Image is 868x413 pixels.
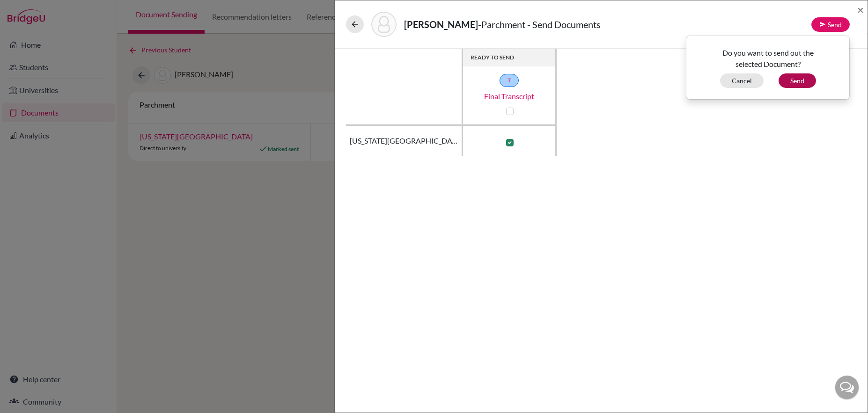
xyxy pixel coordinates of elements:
p: Do you want to send out the selected Document? [693,47,842,70]
strong: [PERSON_NAME] [404,19,478,30]
span: × [857,3,864,16]
button: Close [857,4,864,15]
a: Final transcript [463,91,556,102]
div: Send [686,36,850,100]
button: Cancel [720,73,764,88]
button: Send [811,17,850,32]
span: [US_STATE][GEOGRAPHIC_DATA] [350,135,458,146]
button: Send [779,73,816,88]
a: T [500,74,519,87]
span: Help [21,7,40,15]
span: - Parchment - Send Documents [478,19,601,30]
th: READY TO SEND [463,49,557,66]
